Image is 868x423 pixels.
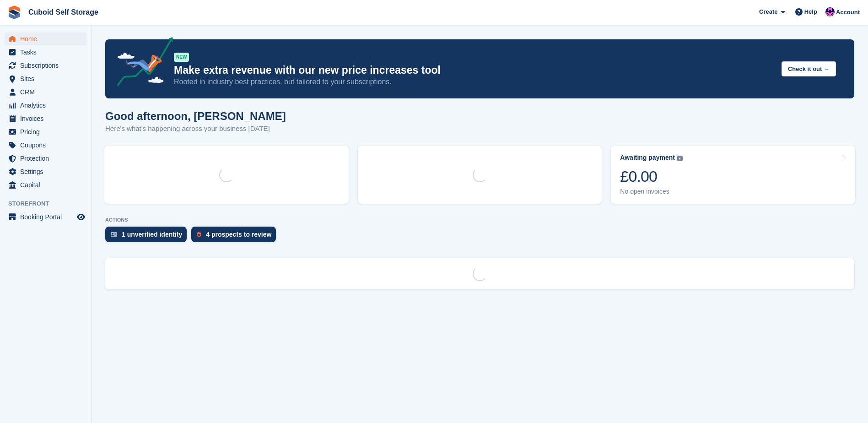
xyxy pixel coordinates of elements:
[5,33,86,45] a: menu
[105,124,286,134] p: Here's what's happening across your business [DATE]
[5,152,86,165] a: menu
[8,199,91,208] span: Storefront
[105,217,854,223] p: ACTIONS
[105,110,286,122] h1: Good afternoon, [PERSON_NAME]
[20,179,75,191] span: Capital
[620,154,675,162] div: Awaiting payment
[825,7,835,16] img: Gurpreet Dev
[20,59,75,72] span: Subscriptions
[5,72,86,85] a: menu
[804,7,817,16] span: Help
[5,46,86,59] a: menu
[75,211,86,222] a: Preview store
[7,5,21,19] img: stora-icon-8386f47178a22dfd0bd8f6a31ec36ba5ce8667c1dd55bd0f319d3a0aa187defe.svg
[836,8,860,17] span: Account
[122,231,182,238] div: 1 unverified identity
[174,53,189,62] div: NEW
[191,227,280,247] a: 4 prospects to review
[20,72,75,85] span: Sites
[20,33,75,45] span: Home
[5,165,86,178] a: menu
[174,77,774,87] p: Rooted in industry best practices, but tailored to your subscriptions.
[206,231,271,238] div: 4 prospects to review
[20,46,75,59] span: Tasks
[174,64,774,77] p: Make extra revenue with our new price increases tool
[611,146,855,204] a: Awaiting payment £0.00 No open invoices
[782,61,836,76] button: Check it out →
[5,59,86,72] a: menu
[20,165,75,178] span: Settings
[677,156,683,161] img: icon-info-grey-7440780725fd019a000dd9b08b2336e03edf1995a4989e88bcd33f0948082b44.svg
[20,99,75,112] span: Analytics
[620,188,683,195] div: No open invoices
[109,37,173,89] img: price-adjustments-announcement-icon-8257ccfd72463d97f412b2fc003d46551f7dbcb40ab6d574587a9cd5c0d94...
[5,112,86,125] a: menu
[5,211,86,223] a: menu
[5,139,86,152] a: menu
[5,179,86,191] a: menu
[5,99,86,112] a: menu
[20,139,75,152] span: Coupons
[197,232,201,237] img: prospect-51fa495bee0391a8d652442698ab0144808aea92771e9ea1ae160a38d050c398.svg
[620,167,683,186] div: £0.00
[5,86,86,98] a: menu
[5,125,86,138] a: menu
[20,86,75,98] span: CRM
[25,5,102,20] a: Cuboid Self Storage
[111,232,117,237] img: verify_identity-adf6edd0f0f0b5bbfe63781bf79b02c33cf7c696d77639b501bdc392416b5a36.svg
[20,152,75,165] span: Protection
[105,227,191,247] a: 1 unverified identity
[20,112,75,125] span: Invoices
[20,211,75,223] span: Booking Portal
[20,125,75,138] span: Pricing
[759,7,777,16] span: Create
